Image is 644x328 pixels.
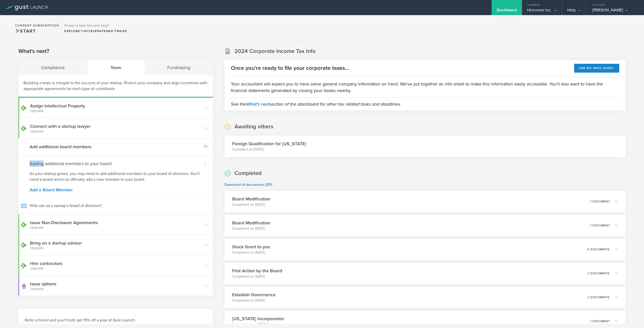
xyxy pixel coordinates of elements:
p: As your startup grows, you may need to add additional members to your board of directors. You’ll ... [30,171,202,183]
span: and [80,29,114,33]
p: Completed on [DATE] [232,274,282,279]
h3: Add additional board members [30,143,201,150]
p: 2 documents [587,272,610,275]
h2: Current Subscription [15,24,59,27]
span: Accelerate [80,29,106,33]
p: Completed on [DATE] [232,226,270,231]
div: Ready to take the next step?ExploreAccelerateandRaise [62,20,129,36]
div: Fundraising [145,60,213,75]
h3: Foreign Qualification for [US_STATE] [232,140,306,147]
button: See my info sheet [574,64,619,73]
a: Who sits on a startup’s board of directors? [18,197,213,214]
div: [PERSON_NAME] [592,8,635,15]
h2: 2024 Corporate Income Tax Info [234,48,316,55]
h3: Refer a friend and you'll both get 15% off a year of Gust Launch. [25,317,207,323]
h3: Issue options [30,281,201,291]
a: Add a Board Member [30,188,202,192]
h2: What's next? [18,48,49,55]
p: Completed on [DATE] [232,250,270,255]
h3: Connect with a startup lawyer [30,123,201,133]
p: Completed on [DATE] [232,202,270,207]
span: Who sits on a startup’s board of directors? [21,197,210,214]
div: Explore [64,29,127,33]
span: Raise [114,29,127,33]
h3: Ready to take the next step? [64,24,127,27]
small: Upgrade [30,287,201,291]
h3: First Action by the Board [232,267,282,274]
small: Upgrade [30,267,201,270]
div: Dashboard [497,8,517,15]
small: Upgrade [30,109,201,113]
p: Your accountant will expect you to have some general company information on hand. We've put toget... [231,81,619,94]
h3: Board Modification [232,220,270,226]
div: Compliance [18,60,88,75]
div: Building a team is integral to the success of your startup. Protect your company and align incent... [18,75,213,98]
h3: Issue Non-Disclosure Agreements [30,219,201,229]
p: 2 documents [587,296,610,299]
p: 1 document [590,200,610,203]
em: See the section of the dashboard for other tax related tasks and deadlines. [231,101,401,107]
p: 1 document [590,224,610,227]
h3: Bring on a startup advisor [30,240,201,250]
p: 6 documents [587,248,610,251]
h2: Awaiting others [234,123,273,130]
h2: Once you're ready to file your corporate taxes... [231,65,349,72]
iframe: Chat Widget [619,304,644,328]
p: Completed on [DATE] [232,298,276,303]
small: Upgrade [30,130,201,133]
div: Hireverse Inc. [527,8,557,15]
h3: [US_STATE] Incorporation [232,315,284,322]
h2: Completed [234,170,262,177]
small: Upgrade [30,226,201,229]
h3: Stock Grant to you [232,244,270,250]
span: Start [15,28,36,34]
a: What's next [246,101,270,107]
h3: Board Modification [232,196,270,202]
p: Incorporated on [DATE] [232,322,284,327]
h4: Adding additional members to your board [30,160,202,167]
small: Upgrade [30,246,201,250]
div: Team [88,60,145,75]
p: 1 document [590,320,610,323]
h3: Establish Governance [232,291,276,298]
h3: Hire contractors [30,260,201,270]
div: Help [567,8,581,15]
h3: Assign Intellectual Property [30,103,201,113]
p: Submitted on [DATE] [232,147,306,152]
a: Download all documents (ZIP) [225,183,272,187]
